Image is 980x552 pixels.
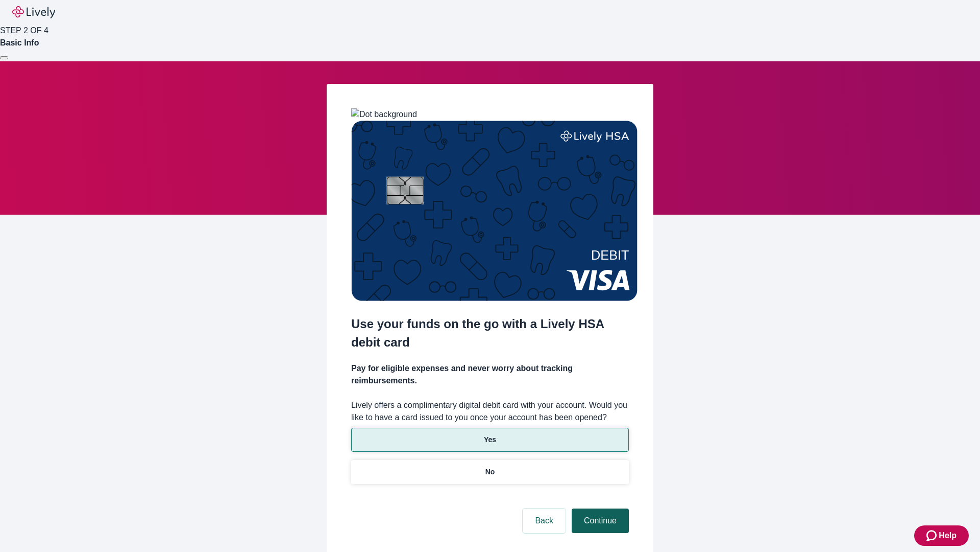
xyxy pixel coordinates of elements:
[351,362,629,387] h4: Pay for eligible expenses and never worry about tracking reimbursements.
[572,509,629,533] button: Continue
[523,509,566,533] button: Back
[351,428,629,452] button: Yes
[939,530,957,542] span: Help
[484,434,496,445] p: Yes
[351,108,417,121] img: Dot background
[351,399,629,424] label: Lively offers a complimentary digital debit card with your account. Would you like to have a card...
[351,315,629,352] h2: Use your funds on the go with a Lively HSA debit card
[351,460,629,484] button: No
[485,467,495,477] p: No
[12,6,55,18] img: Lively
[351,121,638,301] img: Debit card
[914,525,969,546] button: Zendesk support iconHelp
[926,530,939,542] svg: Zendesk support icon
